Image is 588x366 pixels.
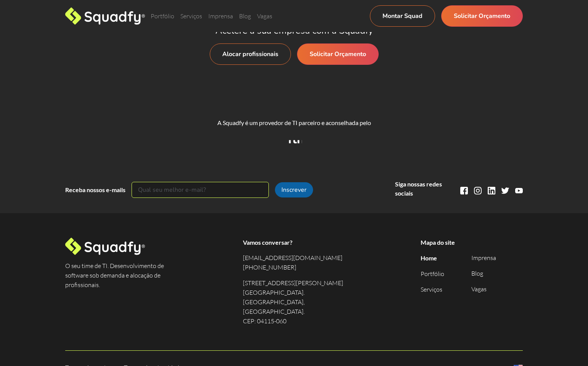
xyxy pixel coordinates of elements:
a: Serviços [180,12,202,20]
a: Montar Squad [370,5,435,27]
a: Portfólio [151,12,174,20]
a: Vagas [257,12,272,20]
div: Mapa do site [421,238,523,247]
a: Home [421,254,437,262]
p: [STREET_ADDRESS][PERSON_NAME] [243,278,345,288]
div: A Squadfy é um provedor de TI parceiro e aconselhada pelo [65,118,523,127]
a: Imprensa [471,254,496,262]
a: [EMAIL_ADDRESS][DOMAIN_NAME] [243,253,345,263]
div: Receba nossos e-mails [65,185,125,194]
a: Solicitar Orçamento [441,5,523,27]
a: Serviços [421,286,442,293]
a: Blog [471,270,483,277]
input: Qual seu melhor e-mail? [132,182,269,198]
a: Solicitar Orçamento [297,43,379,65]
p: [GEOGRAPHIC_DATA]. [GEOGRAPHIC_DATA], [GEOGRAPHIC_DATA]. [243,288,345,316]
div: Vamos conversar? [243,238,345,247]
a: Blog [239,12,251,20]
div: Siga nossas redes sociais [395,180,448,198]
button: Inscrever [275,182,313,197]
a: [PHONE_NUMBER] [243,263,345,272]
a: Alocar profissionais [210,43,291,65]
a: Imprensa [208,12,233,20]
a: Vagas [471,285,487,293]
section: O seu time de TI. Desenvolvimento de software sob demanda e alocação de profissionais. [65,238,167,326]
p: CEP: 04115-060 [243,316,345,326]
a: Portfólio [421,270,444,278]
h4: Acelere a sua empresa com a Squadfy [65,26,523,36]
